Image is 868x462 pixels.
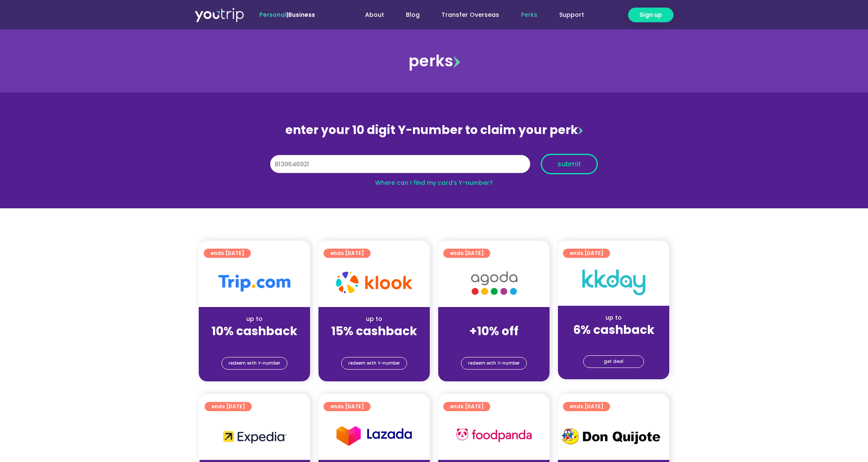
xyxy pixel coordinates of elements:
strong: 10% cashback [211,323,297,339]
div: (for stays only) [205,339,303,348]
a: redeem with Y-number [221,357,287,370]
a: Where can I find my card’s Y-number? [375,178,493,187]
a: ends [DATE] [563,402,610,411]
a: ends [DATE] [204,249,251,258]
div: up to [205,315,303,323]
a: ends [DATE] [324,402,371,411]
a: Business [288,10,315,19]
a: Sign up [628,8,673,22]
span: Sign up [639,10,662,19]
a: About [354,7,395,23]
strong: +10% off [469,323,518,339]
span: ends [DATE] [210,249,244,258]
form: Y Number [270,154,598,181]
a: redeem with Y-number [341,357,407,370]
a: Perks [510,7,548,23]
span: redeem with Y-number [468,357,520,369]
a: get deal [583,355,644,368]
span: ends [DATE] [450,249,484,258]
div: (for stays only) [565,338,663,346]
span: up to [486,315,502,323]
a: redeem with Y-number [461,357,527,370]
a: Blog [395,7,431,23]
div: up to [565,313,663,322]
span: submit [558,161,581,167]
span: get deal [604,356,623,367]
a: ends [DATE] [443,249,490,258]
a: ends [DATE] [324,249,371,258]
strong: 15% cashback [331,323,417,339]
span: Personal [259,10,287,19]
div: (for stays only) [325,339,423,348]
span: ends [DATE] [330,402,364,411]
input: 10 digit Y-number (e.g. 8123456789) [270,155,530,173]
a: Transfer Overseas [431,7,510,23]
span: ends [DATE] [570,249,603,258]
nav: Menu [338,7,595,23]
span: ends [DATE] [570,402,603,411]
a: ends [DATE] [563,249,610,258]
div: (for stays only) [445,339,543,348]
span: redeem with Y-number [229,357,280,369]
span: ends [DATE] [211,402,245,411]
div: enter your 10 digit Y-number to claim your perk [266,119,602,141]
div: up to [325,315,423,323]
span: redeem with Y-number [348,357,400,369]
button: submit [541,154,598,174]
a: ends [DATE] [443,402,490,411]
a: ends [DATE] [205,402,252,411]
span: ends [DATE] [330,249,364,258]
span: ends [DATE] [450,402,484,411]
a: Support [548,7,595,23]
span: | [259,10,315,19]
strong: 6% cashback [573,322,655,338]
